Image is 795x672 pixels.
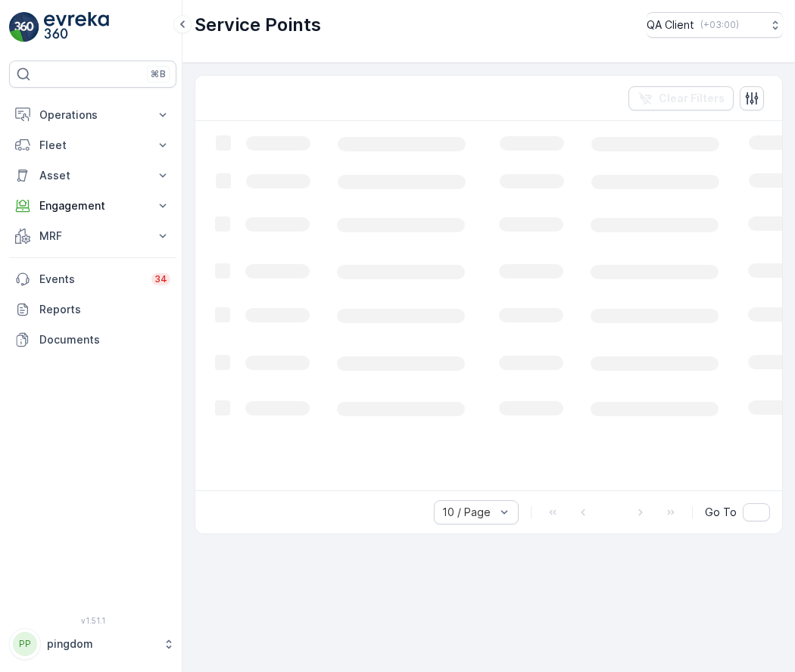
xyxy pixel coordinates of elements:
button: MRF [9,221,176,251]
span: v 1.51.1 [9,616,176,625]
p: Clear Filters [659,91,725,106]
img: logo_light-DOdMpM7g.png [44,12,109,42]
p: ⌘B [151,68,166,80]
div: PP [13,632,37,656]
p: pingdom [47,636,155,652]
button: Operations [9,100,176,130]
p: Documents [39,332,170,347]
a: Events34 [9,264,176,294]
p: Operations [39,107,146,123]
p: Service Points [195,13,321,37]
img: logo [9,12,39,42]
button: Clear Filters [628,86,734,110]
p: Fleet [39,138,146,153]
p: 34 [154,273,167,285]
p: MRF [39,229,146,244]
p: Reports [39,302,170,317]
button: Fleet [9,130,176,160]
a: Documents [9,325,176,355]
span: Go To [705,505,737,520]
button: Engagement [9,191,176,221]
button: Asset [9,160,176,191]
p: QA Client [647,17,694,33]
a: Reports [9,294,176,325]
p: Engagement [39,198,146,213]
button: QA Client(+03:00) [647,12,783,38]
p: Events [39,272,142,287]
p: Asset [39,168,146,183]
button: PPpingdom [9,628,176,660]
p: ( +03:00 ) [700,19,739,31]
